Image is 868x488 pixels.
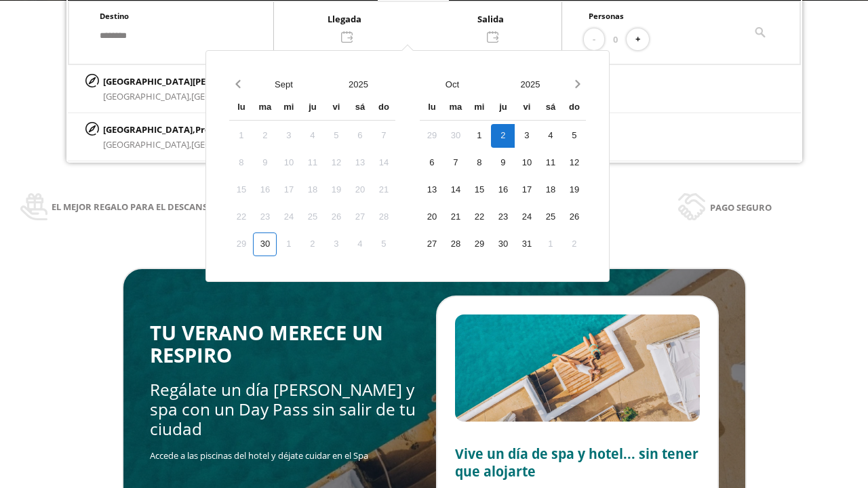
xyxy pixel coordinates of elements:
[455,445,698,481] span: Vive un día de spa y hotel... sin tener que alojarte
[253,151,277,175] div: 9
[348,124,372,148] div: 6
[253,232,277,256] div: 30
[246,73,321,96] button: Open months overlay
[253,205,277,229] div: 23
[491,232,515,256] div: 30
[103,90,191,102] span: [GEOGRAPHIC_DATA],
[420,232,443,256] div: 27
[420,205,443,229] div: 20
[467,178,491,202] div: 15
[538,96,562,120] div: sá
[321,73,395,96] button: Open years overlay
[538,151,562,175] div: 11
[229,96,253,120] div: lu
[300,124,324,148] div: 4
[562,232,586,256] div: 2
[150,378,416,441] span: Regálate un día [PERSON_NAME] y spa con un Day Pass sin salir de tu ciudad
[491,205,515,229] div: 23
[277,151,300,175] div: 10
[443,124,467,148] div: 30
[229,205,253,229] div: 22
[348,232,372,256] div: 4
[710,200,772,215] span: Pago seguro
[538,205,562,229] div: 25
[420,151,443,175] div: 6
[467,124,491,148] div: 1
[562,124,586,148] div: 5
[253,96,277,120] div: ma
[372,232,395,256] div: 5
[372,124,395,148] div: 7
[103,74,296,89] p: [GEOGRAPHIC_DATA][PERSON_NAME],
[253,124,277,148] div: 2
[443,178,467,202] div: 14
[538,232,562,256] div: 1
[562,96,586,120] div: do
[229,124,253,148] div: 1
[467,151,491,175] div: 8
[52,199,266,214] span: El mejor regalo para el descanso y la salud
[420,96,586,256] div: Calendar wrapper
[324,96,348,120] div: vi
[562,178,586,202] div: 19
[372,205,395,229] div: 28
[491,96,515,120] div: ju
[300,232,324,256] div: 2
[277,205,300,229] div: 24
[562,205,586,229] div: 26
[150,449,368,462] span: Accede a las piscinas del hotel y déjate cuidar en el Spa
[515,205,538,229] div: 24
[348,205,372,229] div: 27
[515,151,538,175] div: 10
[443,205,467,229] div: 21
[515,124,538,148] div: 3
[420,96,443,120] div: lu
[372,151,395,175] div: 14
[229,73,246,96] button: Previous month
[589,11,624,21] span: Personas
[420,124,443,148] div: 29
[195,123,237,136] span: Provincia
[467,96,491,120] div: mi
[613,32,618,47] span: 0
[538,178,562,202] div: 18
[443,232,467,256] div: 28
[515,232,538,256] div: 31
[300,205,324,229] div: 25
[253,178,277,202] div: 16
[372,178,395,202] div: 21
[103,138,191,150] span: [GEOGRAPHIC_DATA],
[413,73,491,96] button: Open months overlay
[191,138,277,150] span: [GEOGRAPHIC_DATA]
[443,151,467,175] div: 7
[372,96,395,120] div: do
[324,232,348,256] div: 3
[229,96,395,256] div: Calendar wrapper
[569,73,586,96] button: Next month
[300,151,324,175] div: 11
[100,11,129,21] span: Destino
[277,96,300,120] div: mi
[348,178,372,202] div: 20
[324,151,348,175] div: 12
[538,124,562,148] div: 4
[443,96,467,120] div: ma
[491,151,515,175] div: 9
[627,28,649,51] button: +
[515,96,538,120] div: vi
[229,178,253,202] div: 15
[300,178,324,202] div: 18
[229,151,253,175] div: 8
[467,205,491,229] div: 22
[300,96,324,120] div: ju
[348,96,372,120] div: sá
[229,124,395,256] div: Calendar days
[324,178,348,202] div: 19
[277,232,300,256] div: 1
[348,151,372,175] div: 13
[515,178,538,202] div: 17
[491,124,515,148] div: 2
[584,28,604,51] button: -
[455,314,700,422] img: Slide2.BHA6Qswy.webp
[467,232,491,256] div: 29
